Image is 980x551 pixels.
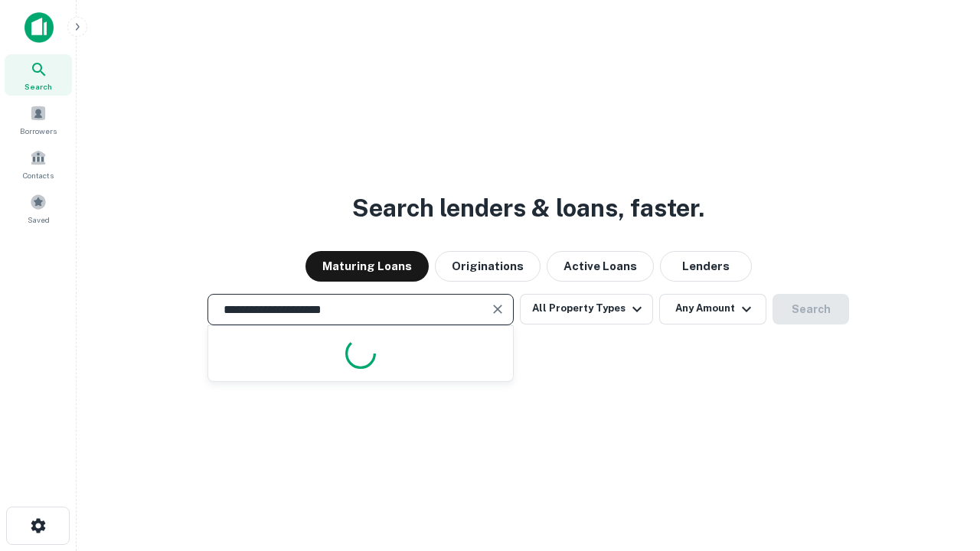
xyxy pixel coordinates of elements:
[5,187,72,229] a: Saved
[5,99,72,140] a: Borrowers
[487,298,508,320] button: Clear
[5,54,72,96] a: Search
[435,251,541,282] button: Originations
[20,125,57,137] span: Borrowers
[547,251,654,282] button: Active Loans
[659,294,766,324] button: Any Amount
[352,190,704,227] h3: Search lenders & loans, faster.
[23,169,54,181] span: Contacts
[5,143,72,184] a: Contacts
[660,251,752,282] button: Lenders
[305,251,429,282] button: Maturing Loans
[520,294,653,324] button: All Property Types
[903,429,980,502] iframe: Chat Widget
[24,12,54,43] img: capitalize-icon.png
[24,80,52,93] span: Search
[28,214,50,226] span: Saved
